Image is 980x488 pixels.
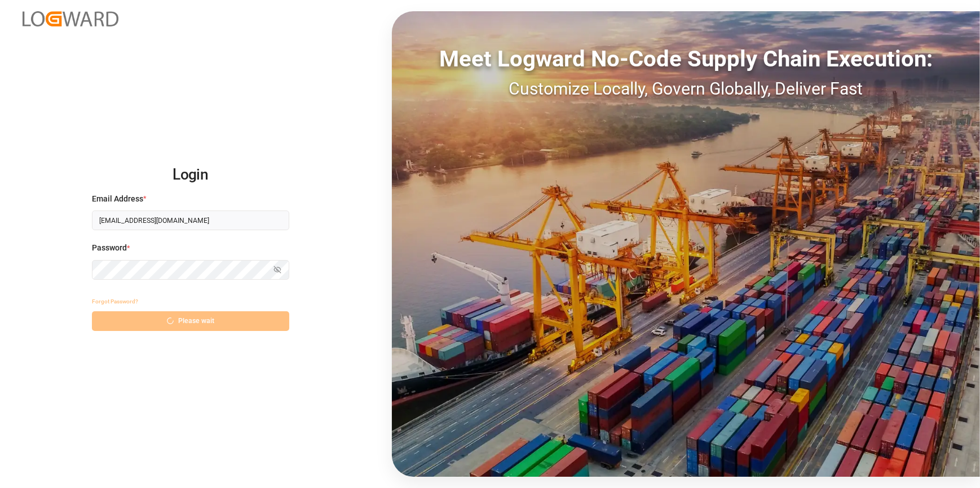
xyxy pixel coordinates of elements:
h2: Login [92,157,289,193]
div: Customize Locally, Govern Globally, Deliver Fast [392,76,980,101]
div: Meet Logward No-Code Supply Chain Execution: [392,42,980,76]
span: Email Address [92,193,143,205]
input: Enter your email [92,211,289,230]
img: Logward_new_orange.png [23,11,118,26]
span: Password [92,242,127,254]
